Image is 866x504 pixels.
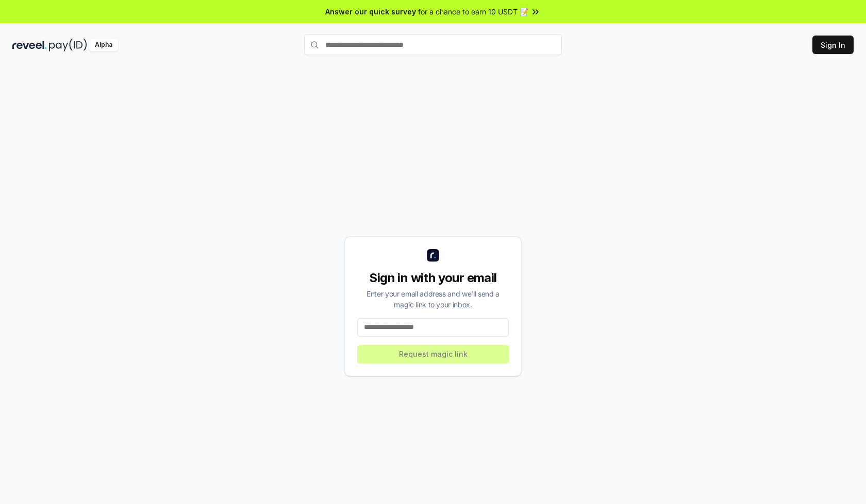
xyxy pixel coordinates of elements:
[357,288,509,310] div: Enter your email address and we’ll send a magic link to your inbox.
[427,249,439,262] img: logo_small
[49,39,87,51] img: pay_id
[812,36,854,54] button: Sign In
[12,39,47,51] img: reveel_dark
[418,6,528,17] span: for a chance to earn 10 USDT 📝
[357,270,509,286] div: Sign in with your email
[325,6,416,17] span: Answer our quick survey
[89,39,118,51] div: Alpha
